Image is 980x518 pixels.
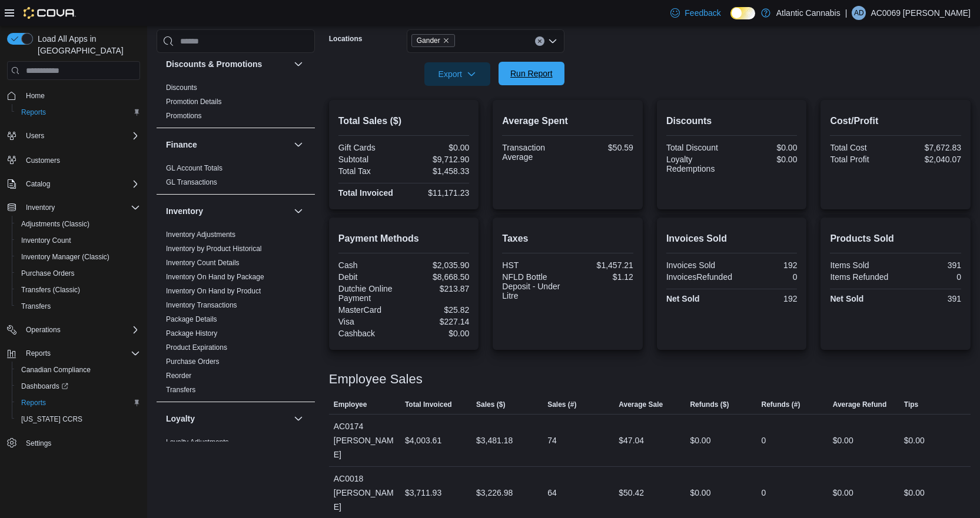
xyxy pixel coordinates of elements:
span: Promotions [166,111,202,121]
span: Catalog [21,177,140,191]
span: Inventory On Hand by Package [166,272,264,282]
div: Transaction Average [502,143,565,162]
div: 0 [737,272,797,282]
div: Total Profit [830,155,893,164]
span: Canadian Compliance [16,363,140,377]
button: Remove Gander from selection in this group [443,37,450,44]
h2: Taxes [502,232,633,246]
div: 391 [898,260,961,270]
button: Home [2,87,145,104]
div: $7,672.83 [898,143,961,152]
button: Reports [12,104,145,121]
div: $2,040.07 [898,155,961,164]
div: 0 [762,486,766,500]
div: NFLD Bottle Deposit - Under Litre [502,272,565,300]
span: Package Details [166,315,217,324]
a: Package History [166,329,217,337]
div: InvoicesRefunded [666,272,732,282]
div: $11,171.23 [406,188,469,198]
button: Users [2,128,145,144]
a: Reorder [166,372,191,380]
a: Dashboards [16,379,73,393]
button: Inventory [21,200,59,215]
button: Adjustments (Classic) [12,216,145,232]
span: Employee [334,400,367,409]
a: Inventory Count [16,233,76,248]
h3: Employee Sales [329,372,423,386]
div: 0 [762,433,766,447]
div: $3,481.18 [476,433,513,447]
a: Purchase Orders [16,266,79,280]
h2: Average Spent [502,114,633,128]
button: Reports [21,346,55,360]
img: Cova [24,7,76,19]
span: Reports [16,396,140,410]
span: Reports [21,398,46,407]
span: Reports [16,105,140,119]
div: $213.87 [406,284,469,293]
div: HST [502,260,565,270]
button: Loyalty [291,412,305,426]
button: Export [424,62,490,86]
span: [US_STATE] CCRS [21,415,82,424]
div: Subtotal [338,155,401,164]
a: Inventory by Product Historical [166,245,262,253]
div: Cashback [338,329,401,338]
div: $227.14 [406,317,469,326]
span: Transfers [166,385,195,395]
nav: Complex example [7,82,140,482]
span: Settings [26,439,51,448]
span: Tips [904,400,918,409]
div: Visa [338,317,401,326]
h3: Finance [166,139,197,151]
button: Finance [166,139,289,151]
span: Purchase Orders [16,266,140,280]
button: Open list of options [548,36,557,46]
button: Inventory [166,205,289,217]
button: Purchase Orders [12,265,145,282]
div: 192 [734,260,797,270]
span: Gander [411,34,455,47]
span: Run Report [510,68,553,79]
div: $50.59 [570,143,633,152]
span: AD [854,6,864,20]
span: Home [21,88,140,103]
label: Locations [329,34,363,44]
a: Transfers (Classic) [16,283,85,297]
button: Customers [2,151,145,168]
div: $0.00 [406,143,469,152]
div: $1.12 [570,272,633,282]
div: $0.00 [904,486,925,500]
button: Inventory [2,199,145,216]
span: Catalog [26,179,50,189]
a: GL Transactions [166,178,217,186]
span: Operations [26,325,61,335]
div: Discounts & Promotions [157,81,315,128]
h3: Loyalty [166,413,195,425]
span: Discounts [166,83,197,92]
button: Run Report [499,62,564,85]
span: Loyalty Adjustments [166,437,229,447]
div: MasterCard [338,305,401,315]
span: Total Invoiced [405,400,452,409]
button: Clear input [535,36,544,46]
button: Inventory Manager (Classic) [12,249,145,265]
div: 64 [547,486,557,500]
div: $0.00 [406,329,469,338]
div: 391 [898,294,961,303]
input: Dark Mode [730,7,755,19]
span: Transfers (Classic) [16,283,140,297]
span: Dashboards [21,382,68,391]
span: Canadian Compliance [21,365,91,375]
a: Adjustments (Classic) [16,217,94,231]
div: Gift Cards [338,143,401,152]
span: Users [26,131,44,141]
div: $25.82 [406,305,469,315]
div: $47.04 [619,433,644,447]
div: $1,457.21 [570,260,633,270]
a: Inventory Count Details [166,259,240,267]
div: AC0069 Dwyer Samantha [852,6,866,20]
a: Loyalty Adjustments [166,438,229,446]
div: Total Cost [830,143,893,152]
span: Inventory Count [21,236,71,245]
